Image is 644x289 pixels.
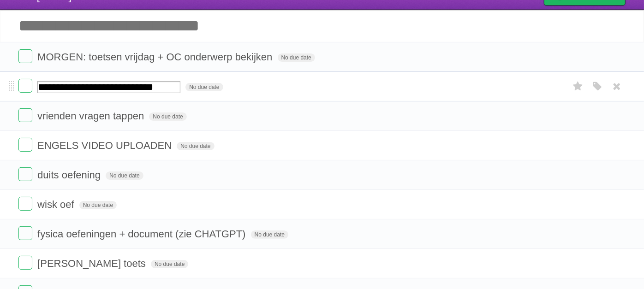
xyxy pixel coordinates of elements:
[177,142,214,150] span: No due date
[151,260,188,268] span: No due date
[37,228,248,240] span: fysica oefeningen + document (zie CHATGPT)
[37,199,76,210] span: wisk oef
[106,171,143,180] span: No due date
[37,258,148,269] span: [PERSON_NAME] toets
[37,140,174,151] span: ENGELS VIDEO UPLOADEN
[18,226,32,240] label: Done
[18,167,32,181] label: Done
[18,49,32,63] label: Done
[18,79,32,93] label: Done
[149,112,186,121] span: No due date
[18,256,32,270] label: Done
[37,110,146,122] span: vrienden vragen tappen
[79,201,117,209] span: No due date
[18,197,32,211] label: Done
[278,53,315,62] span: No due date
[185,83,223,91] span: No due date
[37,169,103,181] span: duits oefening
[569,79,587,94] label: Star task
[251,230,288,239] span: No due date
[18,138,32,152] label: Done
[18,108,32,122] label: Done
[37,51,274,63] span: MORGEN: toetsen vrijdag + OC onderwerp bekijken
